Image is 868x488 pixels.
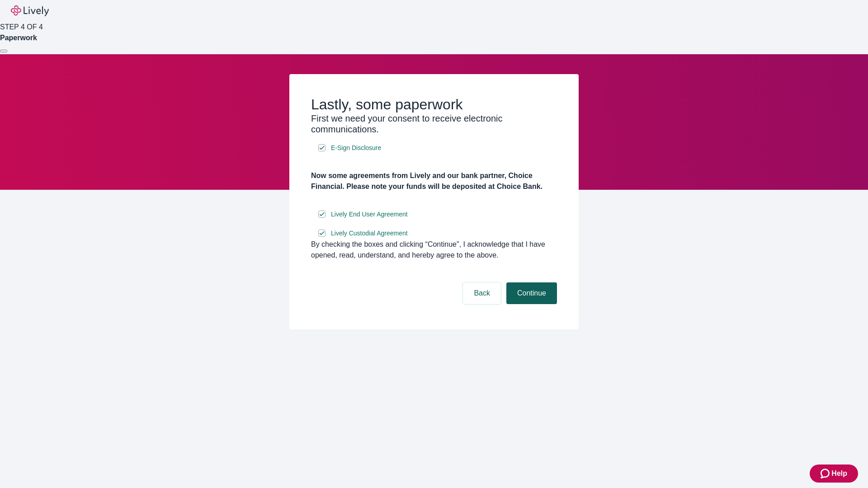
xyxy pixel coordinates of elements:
img: Lively [11,5,49,16]
svg: Zendesk support icon [821,468,831,479]
button: Back [463,282,501,304]
a: e-sign disclosure document [329,142,383,154]
h3: First we need your consent to receive electronic communications. [311,113,557,135]
h4: Now some agreements from Lively and our bank partner, Choice Financial. Please note your funds wi... [311,170,557,192]
a: e-sign disclosure document [329,209,410,220]
span: Lively Custodial Agreement [331,229,408,238]
button: Continue [506,282,557,304]
div: By checking the boxes and clicking “Continue", I acknowledge that I have opened, read, understand... [311,239,557,261]
span: E-Sign Disclosure [331,143,381,153]
button: Zendesk support iconHelp [810,465,858,483]
span: Help [831,468,847,479]
span: Lively End User Agreement [331,210,408,219]
a: e-sign disclosure document [329,228,410,239]
h2: Lastly, some paperwork [311,96,557,113]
